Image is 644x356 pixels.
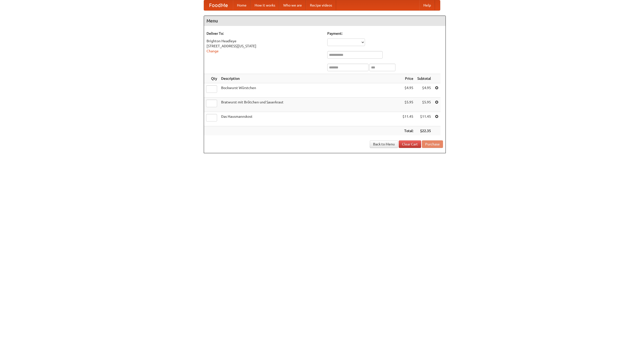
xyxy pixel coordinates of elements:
[415,98,433,112] td: $5.95
[370,140,398,148] a: Back to Menu
[207,49,219,53] a: Change
[233,0,251,10] a: Home
[400,83,415,98] td: $4.95
[400,98,415,112] td: $5.95
[400,126,415,136] th: Total:
[399,140,421,148] a: Clear Cart
[219,83,400,98] td: Bockwurst Würstchen
[219,98,400,112] td: Bratwurst mit Brötchen und Sauerkraut
[415,112,433,126] td: $11.45
[415,74,433,83] th: Subtotal
[204,0,233,10] a: FoodMe
[422,140,443,148] button: Purchase
[207,31,322,36] h5: Deliver To:
[327,31,443,36] h5: Payment:
[219,112,400,126] td: Das Hausmannskost
[204,16,446,26] h4: Menu
[207,38,322,44] div: Brighton Headleye
[204,74,219,83] th: Qty
[251,0,279,10] a: How it works
[419,0,435,10] a: Help
[415,83,433,98] td: $4.95
[400,74,415,83] th: Price
[279,0,306,10] a: Who we are
[400,112,415,126] td: $11.45
[415,126,433,136] th: $22.35
[207,44,322,49] div: [STREET_ADDRESS][US_STATE]
[219,74,400,83] th: Description
[306,0,336,10] a: Recipe videos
